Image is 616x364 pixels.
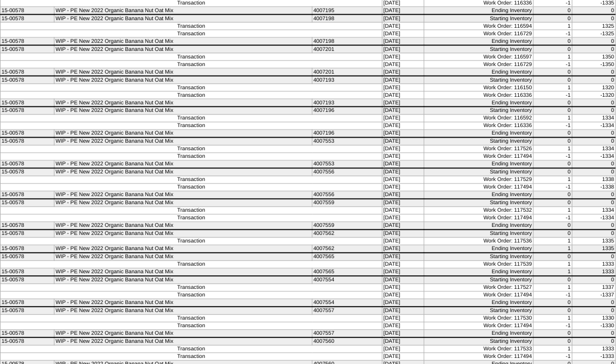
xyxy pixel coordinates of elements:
td: 15-00578 [1,222,54,230]
td: 15-00578 [1,38,54,46]
td: Work Order: 117530 [424,315,533,323]
td: Starting Inventory [424,276,533,284]
td: WIP - PE New 2022 Organic Banana Nut Oat Mix [54,107,313,115]
td: -1334 [572,123,615,130]
td: [DATE] [382,215,424,222]
td: [DATE] [382,315,424,323]
td: 4007195 [313,7,383,15]
td: [DATE] [382,92,424,99]
td: Starting Inventory [424,138,533,146]
td: Transaction [1,207,383,215]
td: Work Order: 117536 [424,238,533,246]
td: -1 [533,30,572,38]
td: [DATE] [382,253,424,261]
td: Transaction [1,353,383,361]
td: Transaction [1,215,383,222]
td: 0 [533,99,572,107]
td: [DATE] [382,307,424,315]
td: [DATE] [382,330,424,338]
td: [DATE] [382,123,424,130]
td: [DATE] [382,30,424,38]
td: Transaction [1,92,383,99]
td: WIP - PE New 2022 Organic Banana Nut Oat Mix [54,230,313,238]
td: 4007198 [313,38,383,46]
td: Work Order: 116592 [424,115,533,123]
td: WIP - PE New 2022 Organic Banana Nut Oat Mix [54,299,313,308]
td: -1334 [572,215,615,222]
td: Ending Inventory [424,161,533,169]
td: 0 [533,222,572,230]
td: 15-00578 [1,276,54,284]
td: WIP - PE New 2022 Organic Banana Nut Oat Mix [54,168,313,176]
td: Transaction [1,323,383,330]
td: 0 [572,99,615,107]
td: 0 [572,76,615,84]
td: 0 [572,7,615,15]
td: Work Order: 116594 [424,23,533,30]
td: Transaction [1,61,383,69]
td: 0 [533,45,572,53]
td: WIP - PE New 2022 Organic Banana Nut Oat Mix [54,199,313,207]
td: Starting Inventory [424,199,533,207]
td: 1 [533,53,572,61]
td: 1338 [572,176,615,184]
td: [DATE] [382,84,424,92]
td: Transaction [1,30,383,38]
td: 0 [572,168,615,176]
td: [DATE] [382,53,424,61]
td: WIP - PE New 2022 Organic Banana Nut Oat Mix [54,330,313,338]
td: Starting Inventory [424,76,533,84]
td: 4007556 [313,168,383,176]
td: 1333 [572,269,615,277]
td: 1 [533,207,572,215]
td: 15-00578 [1,69,54,77]
td: 0 [533,38,572,46]
td: 1325 [572,23,615,30]
td: [DATE] [382,346,424,353]
td: Work Order: 117494 [424,184,533,192]
td: -1 [533,184,572,192]
td: 15-00578 [1,199,54,207]
td: 1 [533,269,572,277]
td: 15-00578 [1,192,54,200]
td: [DATE] [382,176,424,184]
td: 0 [572,107,615,115]
td: [DATE] [382,99,424,107]
td: 0 [572,192,615,200]
td: Work Order: 117494 [424,323,533,330]
td: 0 [572,130,615,138]
td: WIP - PE New 2022 Organic Banana Nut Oat Mix [54,7,313,15]
td: 4007553 [313,138,383,146]
td: 15-00578 [1,76,54,84]
td: [DATE] [382,76,424,84]
td: -1350 [572,61,615,69]
td: Work Order: 116336 [424,92,533,99]
td: Work Order: 117527 [424,284,533,292]
td: Transaction [1,176,383,184]
td: [DATE] [382,168,424,176]
td: [DATE] [382,269,424,277]
td: 0 [572,38,615,46]
td: 4007559 [313,199,383,207]
td: 1334 [572,115,615,123]
td: -1 [533,353,572,361]
td: 4007557 [313,330,383,338]
td: 1334 [572,207,615,215]
td: 15-00578 [1,161,54,169]
td: -1 [533,323,572,330]
td: 0 [572,330,615,338]
td: 15-00578 [1,15,54,23]
td: [DATE] [382,38,424,46]
td: -1 [533,61,572,69]
td: 15-00578 [1,246,54,254]
td: Starting Inventory [424,107,533,115]
td: -1334 [572,153,615,161]
td: WIP - PE New 2022 Organic Banana Nut Oat Mix [54,45,313,53]
td: [DATE] [382,138,424,146]
td: -1325 [572,30,615,38]
td: [DATE] [382,222,424,230]
td: 0 [533,299,572,308]
td: WIP - PE New 2022 Organic Banana Nut Oat Mix [54,253,313,261]
td: [DATE] [382,146,424,153]
td: WIP - PE New 2022 Organic Banana Nut Oat Mix [54,138,313,146]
